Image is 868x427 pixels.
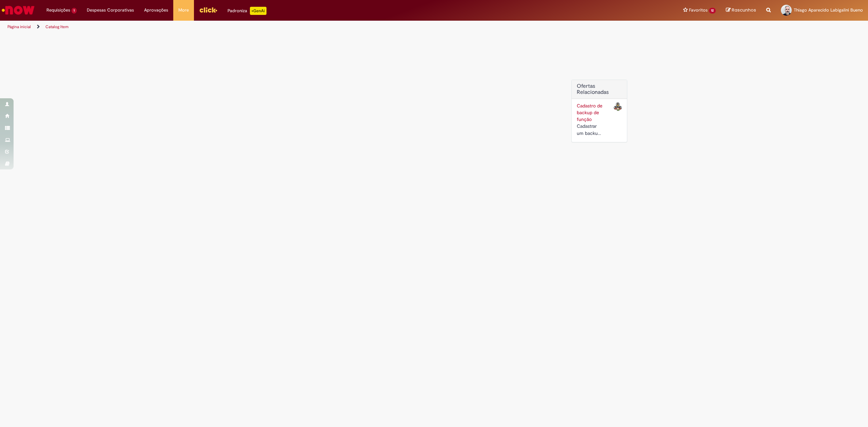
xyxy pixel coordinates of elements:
[726,7,756,14] a: Rascunhos
[709,8,716,14] span: 12
[614,102,622,110] img: Cadastro de backup de função
[144,7,168,14] span: Aprovações
[199,5,217,15] img: click_logo_yellow_360x200.png
[250,7,267,15] p: +GenAi
[1,3,36,17] img: ServiceNow
[7,24,31,29] a: Página inicial
[45,24,68,29] a: Catalog Item
[228,7,267,15] div: Padroniza
[571,80,627,142] div: Ofertas Relacionadas
[577,83,622,95] h2: Ofertas Relacionadas
[794,7,863,13] span: Thiago Aparecido Labigalini Bueno
[72,8,77,14] span: 1
[178,7,189,14] span: More
[689,7,708,14] span: Favoritos
[577,103,603,122] a: Cadastro de backup de função
[577,123,604,137] div: Cadastrar um backup para as suas funções no portal Now
[732,7,756,13] span: Rascunhos
[46,7,70,14] span: Requisições
[87,7,134,14] span: Despesas Corporativas
[5,21,574,33] ul: Trilhas de página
